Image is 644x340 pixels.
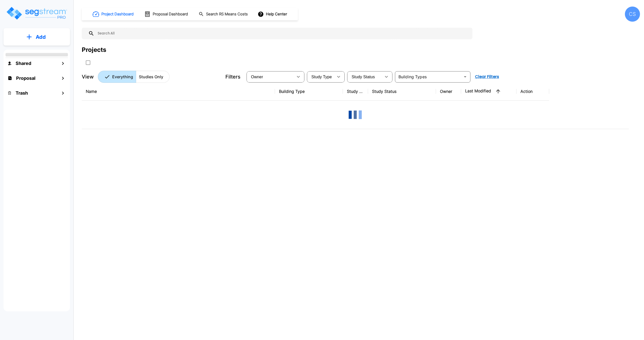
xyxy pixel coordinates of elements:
[396,73,461,80] input: Building Types
[94,28,470,39] input: Search All
[82,73,94,81] p: View
[625,7,640,22] div: CS
[91,9,136,20] button: Project Dashboard
[251,75,263,79] span: Owner
[345,105,365,125] img: Loading
[101,11,134,17] h1: Project Dashboard
[98,71,136,83] button: Everything
[352,75,375,79] span: Study Status
[311,75,332,79] span: Study Type
[368,82,436,101] th: Study Status
[142,9,191,19] button: Proposal Dashboard
[36,33,46,41] p: Add
[16,60,31,67] h1: Shared
[16,75,35,82] h1: Proposal
[98,71,170,83] div: Platform
[461,82,516,101] th: Last Modified
[206,11,248,17] h1: Search RS Means Costs
[83,58,93,68] button: SelectAll
[136,71,170,83] button: Studies Only
[343,82,368,101] th: Study Type
[462,73,469,80] button: Open
[82,82,275,101] th: Name
[153,11,188,17] h1: Proposal Dashboard
[16,90,28,96] h1: Trash
[436,82,461,101] th: Owner
[257,9,289,19] button: Help Center
[225,73,240,81] p: Filters
[6,6,67,20] img: Logo
[112,74,133,80] p: Everything
[139,74,163,80] p: Studies Only
[275,82,343,101] th: Building Type
[348,70,381,84] div: Select
[82,45,106,54] div: Projects
[197,9,251,19] button: Search RS Means Costs
[473,72,501,82] button: Clear Filters
[248,70,293,84] div: Select
[516,82,549,101] th: Action
[308,70,334,84] div: Select
[4,30,70,44] button: Add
